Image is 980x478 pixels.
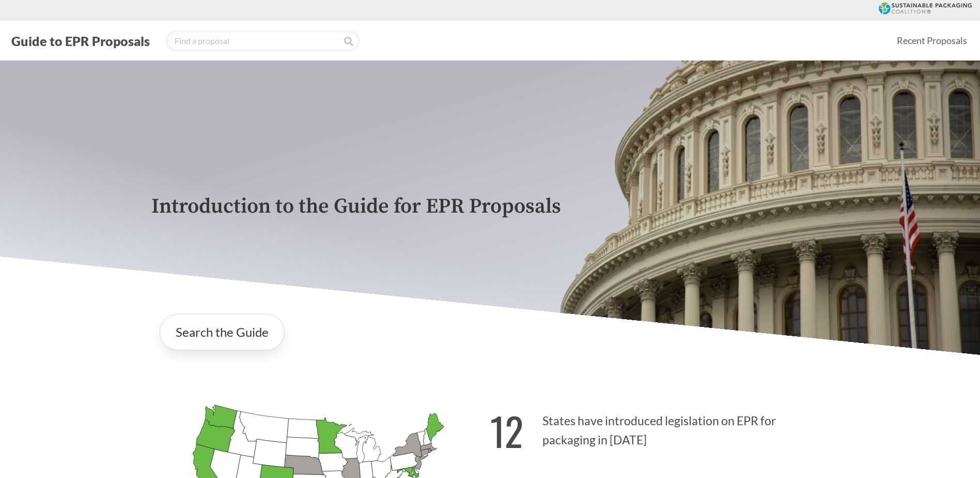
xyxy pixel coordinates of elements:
[160,314,285,350] a: Search the Guide
[892,29,972,52] a: Recent Proposals
[490,396,829,459] p: States have introduced legislation on EPR for packaging in [DATE]
[166,31,360,51] input: Find a proposal
[8,33,153,49] button: Guide to EPR Proposals
[151,195,829,218] p: Introduction to the Guide for EPR Proposals
[490,402,523,459] strong: 12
